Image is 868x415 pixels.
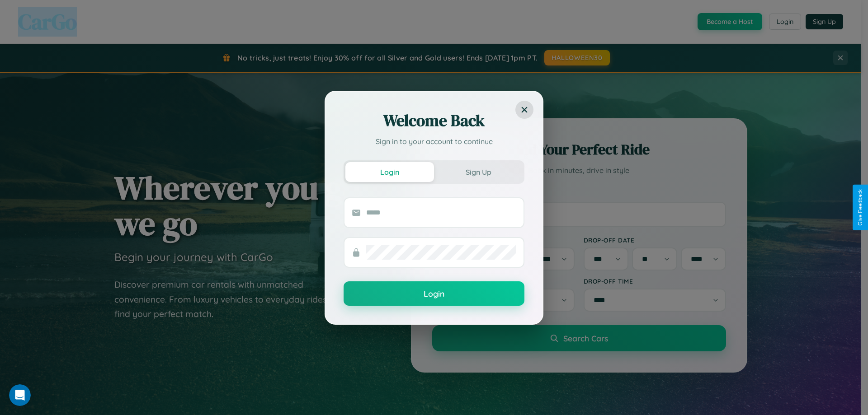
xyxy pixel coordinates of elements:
[344,281,524,306] button: Login
[344,136,524,147] p: Sign in to your account to continue
[9,384,31,406] iframe: Intercom live chat
[857,189,863,226] div: Give Feedback
[344,110,524,131] h2: Welcome Back
[434,162,523,182] button: Sign Up
[345,162,434,182] button: Login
